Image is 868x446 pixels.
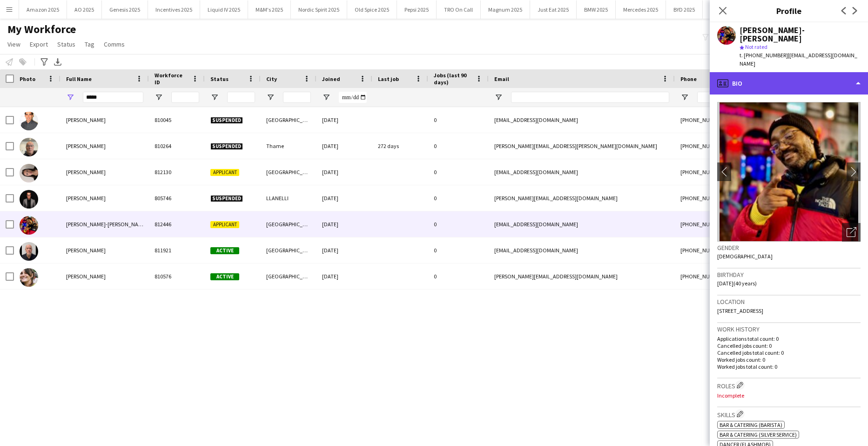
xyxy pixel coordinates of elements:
button: BMW 2025 [577,0,616,19]
span: Bar & Catering (Silver service) [720,431,797,438]
button: Open Filter Menu [322,93,330,101]
h3: Roles [717,380,861,390]
button: BYD 2025 [666,0,703,19]
div: 0 [428,133,489,159]
div: 272 days [372,133,428,159]
a: Status [54,38,79,50]
span: [PERSON_NAME] [66,142,106,149]
div: 805746 [149,185,205,211]
h3: Location [717,297,861,306]
span: [PERSON_NAME] [66,195,106,202]
div: [PHONE_NUMBER] [675,159,794,185]
div: [PHONE_NUMBER] [675,185,794,211]
img: Crew avatar or photo [717,102,861,242]
h3: Profile [710,5,868,17]
button: Amazon 2025 [19,0,67,19]
app-action-btn: Advanced filters [39,56,50,68]
div: Open photos pop-in [842,223,861,242]
button: Genesis 2025 [102,0,148,19]
div: [EMAIL_ADDRESS][DOMAIN_NAME] [489,159,675,185]
span: Joined [322,75,340,82]
div: 0 [428,185,489,211]
span: Email [494,75,509,82]
span: Workforce ID [155,72,188,86]
img: Simon Preston-scott [20,216,38,235]
a: View [4,38,24,50]
input: Email Filter Input [511,92,669,103]
p: Cancelled jobs total count: 0 [717,349,861,356]
span: [DEMOGRAPHIC_DATA] [717,253,773,260]
button: Pepsi 2025 [397,0,437,19]
p: Applications total count: 0 [717,335,861,342]
span: Full Name [66,75,92,82]
div: 0 [428,264,489,289]
div: [DATE] [316,264,372,289]
p: Incomplete [717,392,861,399]
span: t. [PHONE_NUMBER] [740,52,788,59]
span: Comms [104,40,125,48]
a: Comms [100,38,128,50]
div: 810264 [149,133,205,159]
input: Joined Filter Input [339,92,367,103]
span: My Workforce [7,22,76,36]
div: [GEOGRAPHIC_DATA] [261,107,316,133]
img: Mia Fitzsimons [20,164,38,182]
div: [EMAIL_ADDRESS][DOMAIN_NAME] [489,237,675,263]
span: Suspended [210,117,243,124]
button: Liquid IV 2025 [200,0,248,19]
span: [STREET_ADDRESS] [717,307,763,314]
button: Open Filter Menu [266,93,275,101]
a: Export [26,38,52,50]
img: Daniel Simons [20,112,38,130]
span: City [266,75,277,82]
app-action-btn: Export XLSX [52,56,63,68]
div: [GEOGRAPHIC_DATA] [261,159,316,185]
button: TRO On Call [437,0,481,19]
button: AO 2025 [67,0,102,19]
img: Simon Griffiths [20,190,38,209]
div: [EMAIL_ADDRESS][DOMAIN_NAME] [489,107,675,133]
p: Worked jobs total count: 0 [717,363,861,370]
input: City Filter Input [283,92,311,103]
div: 810576 [149,264,205,289]
button: Ploom [GEOGRAPHIC_DATA] 2024 [703,0,797,19]
span: [DATE] (40 years) [717,280,757,287]
div: [PHONE_NUMBER] [675,133,794,159]
div: 810045 [149,107,205,133]
img: Ian Simonson [20,138,38,156]
div: Bio [710,72,868,95]
h3: Birthday [717,270,861,279]
p: Worked jobs count: 0 [717,356,861,363]
span: Phone [680,75,697,82]
div: [PHONE_NUMBER] [675,107,794,133]
span: Suspended [210,195,243,202]
span: [PERSON_NAME]-[PERSON_NAME] [66,221,147,228]
div: LLANELLI [261,185,316,211]
span: Photo [20,75,35,82]
div: [GEOGRAPHIC_DATA] [261,211,316,237]
input: Phone Filter Input [697,92,788,103]
button: Open Filter Menu [66,93,74,101]
span: Jobs (last 90 days) [434,72,472,86]
button: Nordic Spirit 2025 [291,0,347,19]
div: [PHONE_NUMBER] [675,211,794,237]
span: Not rated [745,43,767,50]
button: Magnum 2025 [481,0,530,19]
span: Applicant [210,221,239,228]
div: [GEOGRAPHIC_DATA] [261,237,316,263]
div: [DATE] [316,159,372,185]
h3: Work history [717,325,861,333]
h3: Gender [717,243,861,252]
div: [PERSON_NAME][EMAIL_ADDRESS][PERSON_NAME][DOMAIN_NAME] [489,133,675,159]
span: Active [210,247,239,254]
div: Thame [261,133,316,159]
div: [PERSON_NAME][EMAIL_ADDRESS][DOMAIN_NAME] [489,264,675,289]
span: Export [30,40,48,48]
span: [PERSON_NAME] [66,169,106,176]
input: Status Filter Input [227,92,255,103]
div: 0 [428,107,489,133]
div: 812446 [149,211,205,237]
span: Active [210,273,239,280]
button: Open Filter Menu [680,93,689,101]
span: | [EMAIL_ADDRESS][DOMAIN_NAME] [740,52,857,67]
